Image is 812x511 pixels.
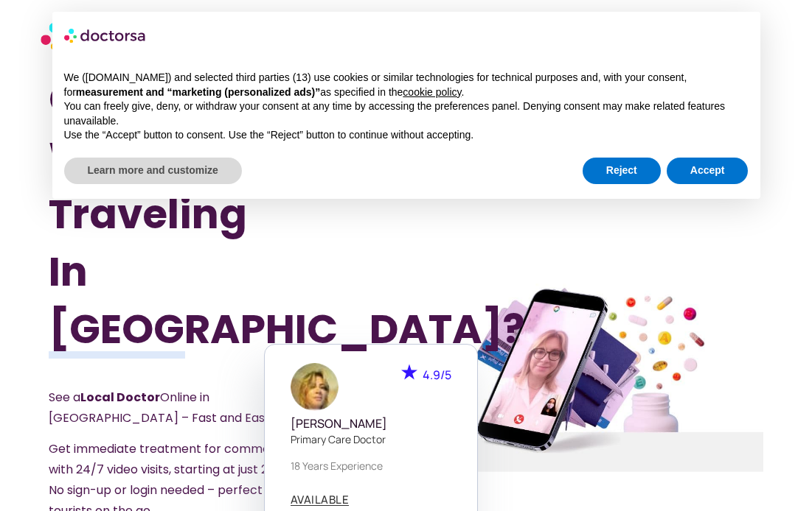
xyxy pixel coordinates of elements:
[291,494,350,505] span: AVAILABLE
[64,71,749,99] p: We ([DOMAIN_NAME]) and selected third parties (13) use cookies or similar technologies for techni...
[76,86,320,98] strong: measurement and “marketing (personalized ads)”
[291,417,451,431] h5: [PERSON_NAME]
[291,431,451,447] p: Primary care doctor
[291,494,350,506] a: AVAILABLE
[403,86,461,98] a: cookie policy
[64,158,242,184] button: Learn more and customize
[49,71,353,358] h1: Got Sick While Traveling In [GEOGRAPHIC_DATA]?
[64,128,749,143] p: Use the “Accept” button to consent. Use the “Reject” button to continue without accepting.
[667,158,749,184] button: Accept
[80,389,160,406] strong: Local Doctor
[49,389,305,426] span: See a Online in [GEOGRAPHIC_DATA] – Fast and Easy Care.
[583,158,661,184] button: Reject
[291,458,451,473] p: 18 years experience
[423,367,451,383] span: 4.9/5
[64,99,749,128] p: You can freely give, deny, or withdraw your consent at any time by accessing the preferences pane...
[64,24,147,47] img: logo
